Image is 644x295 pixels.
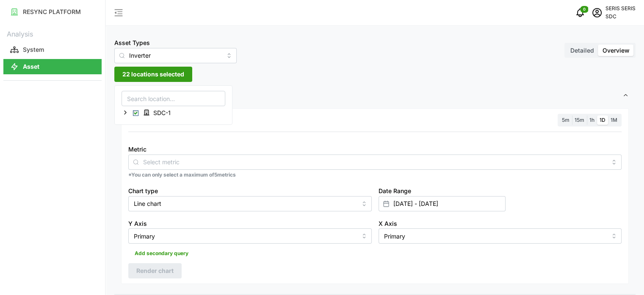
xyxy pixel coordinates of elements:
p: Asset [23,62,39,71]
div: 22 locations selected [114,85,232,125]
p: SDC [605,13,636,21]
span: 15m [575,117,584,123]
input: Select date range [379,196,506,211]
button: Render chart [128,263,182,278]
div: Settings [114,106,636,295]
a: Asset [3,58,102,75]
input: Select chart type [128,196,372,211]
button: Add secondary query [128,247,195,260]
label: Metric [128,145,146,154]
span: Render chart [136,264,174,278]
label: Asset Types [114,38,150,48]
input: Select Y axis [128,228,372,244]
span: Settings [121,85,622,106]
span: 22 locations selected [122,67,184,81]
span: Add secondary query [135,247,188,259]
span: Overview [603,47,630,54]
span: SDC-1 [153,109,171,117]
button: notifications [572,4,589,21]
span: 1h [589,117,594,123]
span: 0 [583,6,586,12]
label: Chart type [128,186,158,196]
span: Select SDC-1 [133,110,138,116]
p: RESYNC PLATFORM [23,8,81,16]
p: System [23,45,44,54]
span: SDC-1 [140,107,177,118]
label: Y Axis [128,219,147,228]
button: schedule [589,4,605,21]
a: RESYNC PLATFORM [3,3,102,20]
label: Date Range [379,186,411,196]
span: 1D [600,117,605,123]
button: Settings [114,85,636,106]
span: 1M [611,117,617,123]
span: 5m [562,117,569,123]
input: Search location... [122,91,225,106]
p: Analysis [3,27,102,39]
p: *You can only select a maximum of 5 metrics [128,171,622,179]
input: Select X axis [379,228,622,244]
span: Detailed [570,47,594,54]
p: SERIS SERIS [605,5,636,13]
button: RESYNC PLATFORM [3,4,102,20]
button: Asset [3,59,102,74]
button: System [3,42,102,57]
label: X Axis [379,219,397,228]
input: Select metric [143,157,607,166]
button: 22 locations selected [114,67,192,82]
